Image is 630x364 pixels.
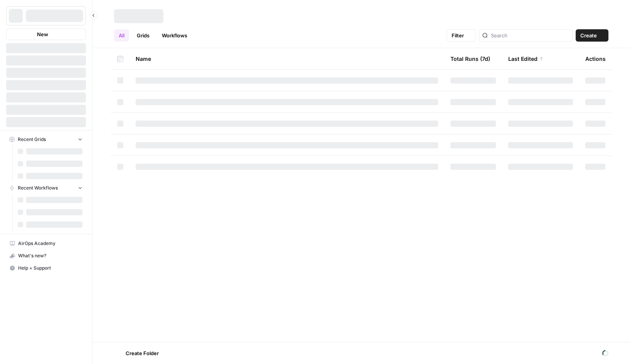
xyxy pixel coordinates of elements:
[576,29,608,42] button: Create
[6,29,86,40] button: New
[6,237,86,250] a: AirOps Academy
[114,347,163,359] button: Create Folder
[447,29,476,42] button: Filter
[450,48,490,69] div: Total Runs (7d)
[7,250,86,262] div: What's new?
[157,29,192,42] a: Workflows
[491,32,569,39] input: Search
[37,30,48,38] span: New
[6,262,86,274] button: Help + Support
[6,134,86,145] button: Recent Grids
[6,250,86,262] button: What's new?
[585,48,606,69] div: Actions
[18,265,82,272] span: Help + Support
[452,32,464,39] span: Filter
[114,29,129,42] a: All
[6,182,86,194] button: Recent Workflows
[18,185,58,191] span: Recent Workflows
[18,240,82,247] span: AirOps Academy
[136,48,438,69] div: Name
[18,136,46,143] span: Recent Grids
[580,32,597,39] span: Create
[132,29,154,42] a: Grids
[508,48,544,69] div: Last Edited
[126,349,159,357] span: Create Folder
